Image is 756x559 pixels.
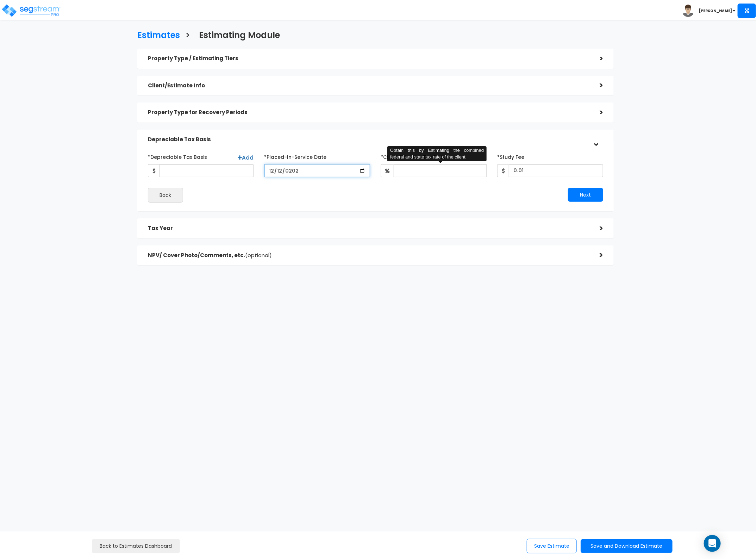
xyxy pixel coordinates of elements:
a: Estimating Module [194,24,280,45]
h5: Property Type / Estimating Tiers [148,56,589,62]
div: > [589,250,603,261]
div: > [589,107,603,118]
button: Back [148,188,183,203]
div: > [589,53,603,64]
h5: Depreciable Tax Basis [148,137,589,143]
label: *Client Effective Tax Rate: [381,151,446,161]
a: Add [238,154,254,161]
div: > [591,132,601,147]
div: Obtain this by Estimating the combined federal and state tax rate of the client. [387,146,487,161]
span: (optional) [245,251,272,259]
button: Save and Download Estimate [581,539,673,553]
a: Back to Estimates Dashboard [92,539,180,553]
b: [PERSON_NAME] [699,8,732,13]
h5: Client/Estimate Info [148,83,589,89]
button: Save Estimate [527,539,577,553]
h3: Estimates [137,31,180,42]
label: *Depreciable Tax Basis [148,151,207,161]
button: Next [568,188,603,202]
div: > [589,223,603,234]
div: Open Intercom Messenger [704,535,721,552]
h5: NPV/ Cover Photo/Comments, etc. [148,253,589,259]
h5: Tax Year [148,225,589,231]
h5: Property Type for Recovery Periods [148,110,589,116]
img: logo_pro_r.png [1,4,61,18]
a: Estimates [132,24,180,45]
label: *Study Fee [497,151,524,161]
label: *Placed-In-Service Date [264,151,327,161]
h3: > [185,31,190,42]
img: avatar.png [682,5,694,17]
h3: Estimating Module [199,31,280,42]
div: > [589,80,603,91]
